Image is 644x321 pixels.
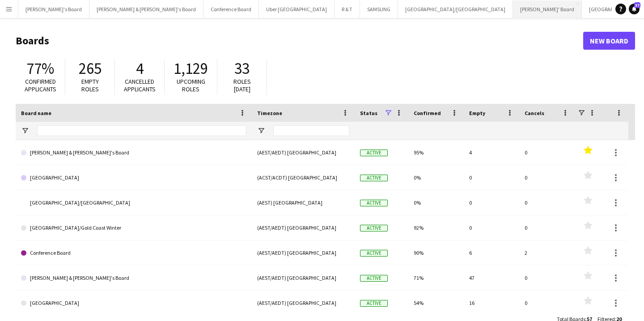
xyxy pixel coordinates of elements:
a: [GEOGRAPHIC_DATA] [21,291,246,316]
button: R & T [335,0,360,18]
div: 0 [519,140,575,165]
a: [GEOGRAPHIC_DATA]/Gold Coast Winter [21,215,246,240]
span: Active [360,200,388,206]
a: New Board [583,32,635,50]
span: Cancelled applicants [124,77,156,93]
input: Timezone Filter Input [273,125,349,136]
span: Active [360,300,388,307]
div: (ACST/ACDT) [GEOGRAPHIC_DATA] [252,165,355,190]
span: 1,129 [174,59,208,78]
button: SAMSUNG [360,0,398,18]
button: [GEOGRAPHIC_DATA]/[GEOGRAPHIC_DATA] [398,0,513,18]
span: Active [360,275,388,282]
a: [GEOGRAPHIC_DATA] [21,165,246,190]
div: (AEST/AEDT) [GEOGRAPHIC_DATA] [252,291,355,315]
div: 0 [519,265,575,290]
button: [PERSON_NAME] & [PERSON_NAME]'s Board [89,0,203,18]
div: 16 [464,291,519,315]
span: 4 [136,59,144,78]
button: [PERSON_NAME]' Board [513,0,582,18]
span: Active [360,175,388,181]
div: 0% [408,165,464,190]
div: 0 [519,215,575,240]
span: 77% [26,59,54,78]
span: Empty roles [81,77,99,93]
a: [PERSON_NAME] & [PERSON_NAME]'s Board [21,140,246,165]
div: 0 [464,215,519,240]
a: [GEOGRAPHIC_DATA]/[GEOGRAPHIC_DATA] [21,190,246,215]
button: Uber [GEOGRAPHIC_DATA] [259,0,335,18]
span: Confirmed applicants [25,77,56,93]
input: Board name Filter Input [37,125,246,136]
div: 0 [519,291,575,315]
h1: Boards [16,34,583,47]
button: Open Filter Menu [257,127,265,135]
div: 6 [464,240,519,265]
span: 33 [234,59,250,78]
div: 54% [408,291,464,315]
div: 0 [519,190,575,215]
div: (AEST/AEDT) [GEOGRAPHIC_DATA] [252,240,355,265]
span: Upcoming roles [177,77,205,93]
div: 92% [408,215,464,240]
span: Empty [469,110,485,116]
div: 47 [464,265,519,290]
div: 0% [408,190,464,215]
div: 90% [408,240,464,265]
a: [PERSON_NAME] & [PERSON_NAME]'s Board [21,265,246,291]
div: 71% [408,265,464,290]
span: Confirmed [414,110,441,116]
span: Cancels [525,110,544,116]
div: 0 [464,190,519,215]
span: Roles [DATE] [233,77,251,93]
div: (AEST/AEDT) [GEOGRAPHIC_DATA] [252,140,355,165]
div: 0 [519,165,575,190]
button: Conference Board [203,0,259,18]
div: 4 [464,140,519,165]
span: 37 [634,2,640,8]
button: [PERSON_NAME]'s Board [18,0,89,18]
span: Active [360,225,388,231]
div: 0 [464,165,519,190]
button: Open Filter Menu [21,127,29,135]
div: (AEST) [GEOGRAPHIC_DATA] [252,190,355,215]
div: (AEST/AEDT) [GEOGRAPHIC_DATA] [252,265,355,290]
span: Timezone [257,110,282,116]
span: Active [360,250,388,257]
div: 95% [408,140,464,165]
div: (AEST/AEDT) [GEOGRAPHIC_DATA] [252,215,355,240]
div: 2 [519,240,575,265]
span: Active [360,150,388,156]
span: 265 [79,59,102,78]
a: Conference Board [21,240,246,265]
span: Status [360,110,377,116]
span: Board name [21,110,51,116]
a: 37 [629,4,640,14]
